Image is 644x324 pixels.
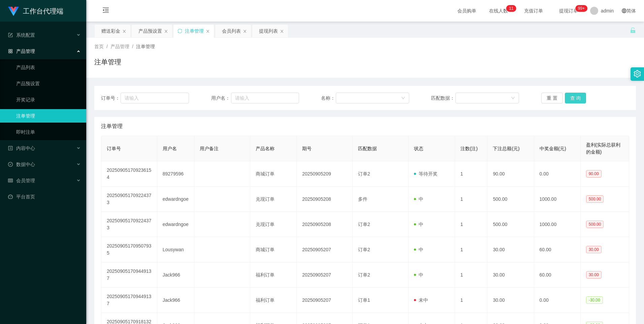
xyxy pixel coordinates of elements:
span: 产品名称 [256,146,275,151]
span: 多件 [358,196,367,202]
span: 匹配数据 [358,146,377,151]
div: 会员列表 [222,25,241,37]
a: 注单管理 [16,109,81,123]
i: 图标: down [511,96,515,101]
span: 名称： [321,95,336,102]
td: 兑现订单 [250,187,297,212]
span: 订单号： [101,95,121,102]
i: 图标: appstore-o [8,49,13,54]
td: 20250905209 [297,161,353,187]
td: 202509051709224373 [101,187,157,212]
td: 商城订单 [250,237,297,262]
span: 数据中心 [8,162,35,167]
span: 订单2 [358,222,370,227]
span: 用户备注 [200,146,219,151]
td: 1000.00 [534,212,581,237]
span: 订单2 [358,171,370,176]
td: 20250905208 [297,187,353,212]
td: 1 [455,288,488,313]
td: 20250905208 [297,212,353,237]
i: 图标: setting [634,70,641,77]
span: 用户名： [211,95,231,102]
td: Lousywan [157,237,195,262]
span: 中 [414,222,423,227]
button: 查 询 [565,93,586,103]
span: 充值订单 [521,8,546,13]
td: 1 [455,262,488,288]
td: 30.00 [487,262,534,288]
span: 注数(注) [460,146,478,151]
td: 20250905207 [297,237,353,262]
div: 注单管理 [185,25,204,37]
span: 下注总额(元) [493,146,519,151]
span: 中 [414,247,423,252]
button: 重 置 [541,93,563,103]
span: 30.00 [586,271,602,279]
span: 产品管理 [8,48,35,54]
td: 202509051709449137 [101,288,157,313]
span: 500.00 [586,195,604,203]
sup: 1086 [575,5,587,12]
i: 图标: close [243,29,247,33]
img: logo.9652507e.png [8,7,19,16]
td: 1 [455,161,488,187]
i: 图标: global [622,8,626,13]
p: 1 [509,5,511,12]
span: 等待开奖 [414,171,438,176]
span: 未中 [414,297,428,303]
span: 中 [414,196,423,202]
span: 状态 [414,146,423,151]
span: 订单2 [358,247,370,252]
td: 60.00 [534,262,581,288]
input: 请输入 [231,93,299,103]
i: 图标: check-circle-o [8,162,13,167]
a: 工作台代理端 [8,8,63,13]
td: 202509051709507935 [101,237,157,262]
td: Jack966 [157,288,195,313]
td: 20250905207 [297,262,353,288]
i: 图标: profile [8,146,13,151]
a: 产品列表 [16,61,81,74]
td: 30.00 [487,288,534,313]
span: 注单管理 [101,122,123,130]
span: 500.00 [586,221,604,228]
td: 20250905207 [297,288,353,313]
i: 图标: close [206,29,210,33]
td: 0.00 [534,161,581,187]
span: / [132,44,133,49]
span: 在线人数 [486,8,511,13]
i: 图标: sync [178,29,182,33]
span: 订单2 [358,272,370,278]
td: 福利订单 [250,288,297,313]
a: 产品预设置 [16,77,81,90]
span: 订单1 [358,297,370,303]
h1: 注单管理 [94,57,121,67]
td: 1000.00 [534,187,581,212]
span: 用户名 [163,146,177,151]
span: 订单号 [107,146,121,151]
span: 首页 [94,44,104,49]
a: 图标: dashboard平台首页 [8,190,81,203]
i: 图标: close [280,29,284,33]
div: 产品预设置 [138,25,162,37]
td: edwardngoe [157,212,195,237]
td: 30.00 [487,237,534,262]
td: Jack966 [157,262,195,288]
span: 内容中心 [8,145,35,151]
td: 60.00 [534,237,581,262]
a: 即时注单 [16,125,81,139]
td: edwardngoe [157,187,195,212]
td: 0.00 [534,288,581,313]
input: 请输入 [121,93,189,103]
td: 500.00 [487,187,534,212]
td: 兑现订单 [250,212,297,237]
span: / [106,44,108,49]
td: 89279596 [157,161,195,187]
i: 图标: form [8,33,13,37]
span: 会员管理 [8,178,35,183]
td: 福利订单 [250,262,297,288]
div: 赠送彩金 [101,25,120,37]
a: 开奖记录 [16,93,81,106]
span: 提现订单 [556,8,581,13]
i: 图标: unlock [630,27,636,33]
